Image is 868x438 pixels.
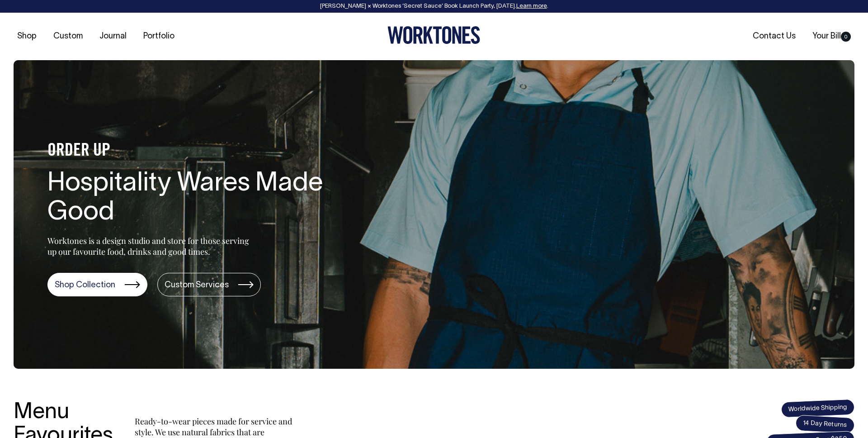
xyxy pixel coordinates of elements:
a: Portfolio [140,29,178,44]
a: Shop [14,29,40,44]
div: [PERSON_NAME] × Worktones ‘Secret Sauce’ Book Launch Party, [DATE]. . [9,3,859,10]
span: 14 Day Returns [795,415,855,434]
a: Learn more [516,4,547,9]
span: Worldwide Shipping [781,399,854,418]
p: Worktones is a design studio and store for those serving up our favourite food, drinks and good t... [47,235,253,257]
a: Shop Collection [47,273,147,296]
a: Custom Services [157,273,261,296]
h4: ORDER UP [47,142,337,161]
a: Custom [50,29,86,44]
a: Journal [96,29,130,44]
h1: Hospitality Wares Made Good [47,170,337,228]
a: Contact Us [749,29,799,44]
span: 0 [841,32,851,42]
a: Your Bill0 [809,29,854,44]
